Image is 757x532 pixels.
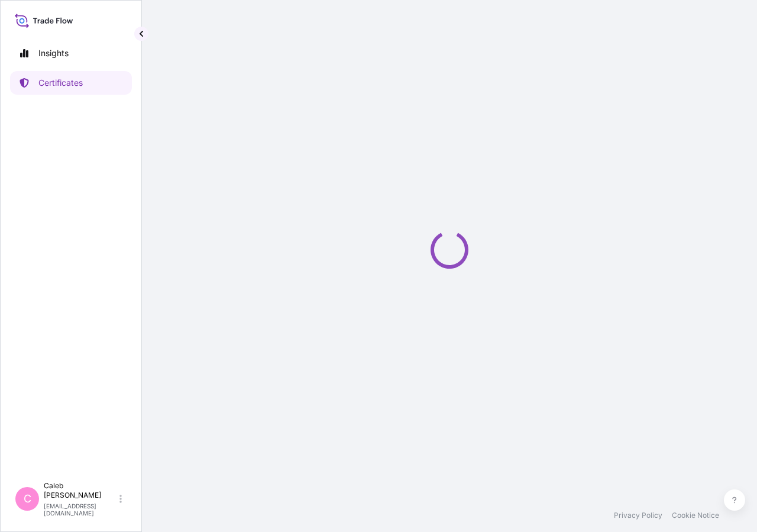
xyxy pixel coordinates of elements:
a: Insights [10,41,132,65]
p: Insights [38,47,69,59]
span: C [24,493,31,505]
p: [EMAIL_ADDRESS][DOMAIN_NAME] [44,502,117,517]
a: Certificates [10,71,132,95]
a: Privacy Policy [614,511,662,520]
p: Certificates [38,77,83,89]
a: Cookie Notice [672,511,719,520]
p: Caleb [PERSON_NAME] [44,481,117,500]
